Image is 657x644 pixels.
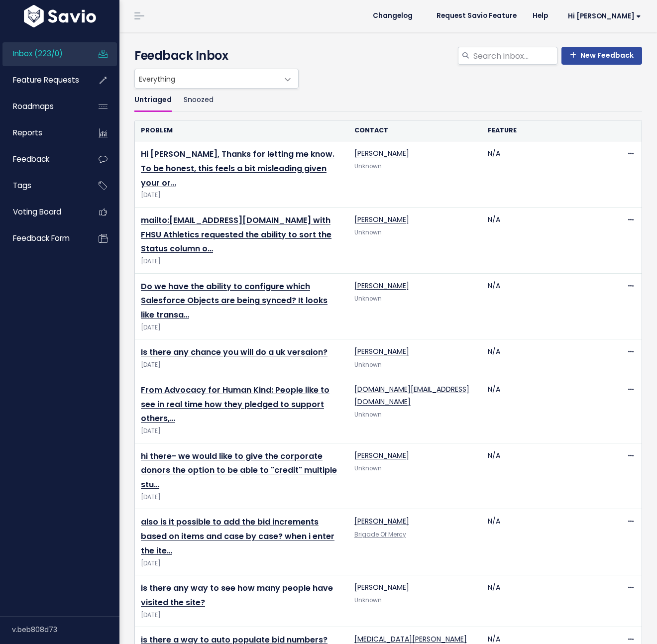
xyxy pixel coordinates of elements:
[482,509,615,575] td: N/A
[141,450,337,491] a: hi there- we would like to give the corporate donors the option to be able to "credit" multiple stu…
[354,361,382,369] span: Unknown
[13,207,61,217] span: Voting Board
[556,8,649,24] a: Hi [PERSON_NAME]
[354,295,382,303] span: Unknown
[12,617,119,643] div: v.beb808d73
[429,8,525,23] a: Request Savio Feature
[141,322,342,333] span: [DATE]
[141,582,333,608] a: is there any way to see how many people have visited the site?
[2,227,83,250] a: Feedback form
[13,75,79,85] span: Feature Requests
[135,69,278,88] span: Everything
[568,12,641,20] span: Hi [PERSON_NAME]
[482,443,615,509] td: N/A
[134,69,299,89] span: Everything
[2,174,83,197] a: Tags
[141,610,342,621] span: [DATE]
[134,89,642,112] ul: Filter feature requests
[354,516,409,526] a: [PERSON_NAME]
[13,180,31,191] span: Tags
[141,384,329,425] a: From Advocacy for Human Kind: People like to see in real time how they pledged to support others,…
[354,634,467,644] a: [MEDICAL_DATA][PERSON_NAME]
[13,154,49,164] span: Feedback
[354,450,409,460] a: [PERSON_NAME]
[354,281,409,291] a: [PERSON_NAME]
[141,148,334,189] a: Hi [PERSON_NAME], Thanks for letting me know. To be honest, this feels a bit misleading given you...
[141,190,342,201] span: [DATE]
[134,89,172,112] a: Untriaged
[2,42,83,65] a: Inbox (223/0)
[2,121,83,144] a: Reports
[141,215,331,255] a: mailto:[EMAIL_ADDRESS][DOMAIN_NAME] with FHSU Athletics requested the ability to sort the Status ...
[482,339,615,377] td: N/A
[2,95,83,118] a: Roadmaps
[348,120,482,141] th: Contact
[354,162,382,170] span: Unknown
[354,215,409,224] a: [PERSON_NAME]
[141,426,342,436] span: [DATE]
[13,48,63,59] span: Inbox (223/0)
[141,256,342,267] span: [DATE]
[482,377,615,443] td: N/A
[134,47,642,65] h4: Feedback Inbox
[482,141,615,208] td: N/A
[2,69,83,92] a: Feature Requests
[2,148,83,171] a: Feedback
[354,596,382,604] span: Unknown
[2,201,83,223] a: Voting Board
[472,47,557,65] input: Search inbox...
[482,120,615,141] th: Feature
[21,5,99,27] img: logo-white.9d6f32f41409.svg
[354,464,382,472] span: Unknown
[141,516,334,556] a: also is it possible to add the bid increments based on items and case by case? when i enter the ite…
[354,531,406,538] a: Brigade Of Mercy
[184,89,214,112] a: Snoozed
[141,281,328,321] a: Do we have the ability to configure which Salesforce Objects are being synced? It looks like transa…
[13,233,70,243] span: Feedback form
[482,575,615,627] td: N/A
[482,207,615,273] td: N/A
[13,101,54,111] span: Roadmaps
[141,346,328,358] a: Is there any chance you will do a uk versaion?
[13,127,42,138] span: Reports
[354,228,382,236] span: Unknown
[561,47,642,65] a: New Feedback
[141,558,342,569] span: [DATE]
[141,492,342,503] span: [DATE]
[482,273,615,339] td: N/A
[354,582,409,592] a: [PERSON_NAME]
[135,120,348,141] th: Problem
[141,360,342,370] span: [DATE]
[354,411,382,419] span: Unknown
[354,148,409,158] a: [PERSON_NAME]
[525,8,556,23] a: Help
[354,346,409,356] a: [PERSON_NAME]
[354,384,469,407] a: [DOMAIN_NAME][EMAIL_ADDRESS][DOMAIN_NAME]
[373,12,413,19] span: Changelog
